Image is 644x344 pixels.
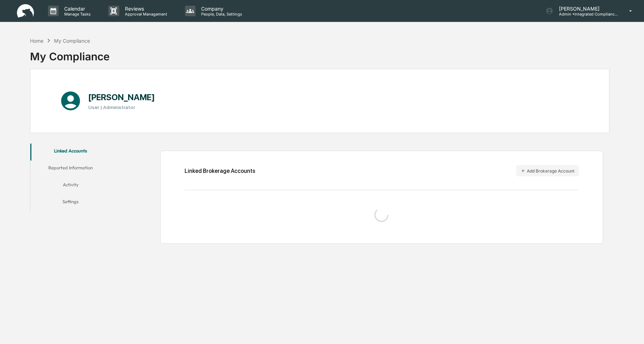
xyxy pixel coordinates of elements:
[30,144,111,211] div: secondary tabs example
[30,44,110,63] div: My Compliance
[59,12,94,17] p: Manage Tasks
[88,92,155,102] h1: [PERSON_NAME]
[30,177,111,194] button: Activity
[30,194,111,211] button: Settings
[119,6,171,12] p: Reviews
[185,168,255,174] div: Linked Brokerage Accounts
[17,4,34,18] img: logo
[88,104,155,110] h3: User | Administrator
[30,38,43,44] div: Home
[119,12,171,17] p: Approval Management
[59,6,94,12] p: Calendar
[30,144,111,161] button: Linked Accounts
[195,12,246,17] p: People, Data, Settings
[553,12,619,17] p: Admin • Integrated Compliance Advisors
[553,6,619,12] p: [PERSON_NAME]
[54,38,90,44] div: My Compliance
[195,6,246,12] p: Company
[30,161,111,177] button: Reported Information
[516,165,579,176] button: Add Brokerage Account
